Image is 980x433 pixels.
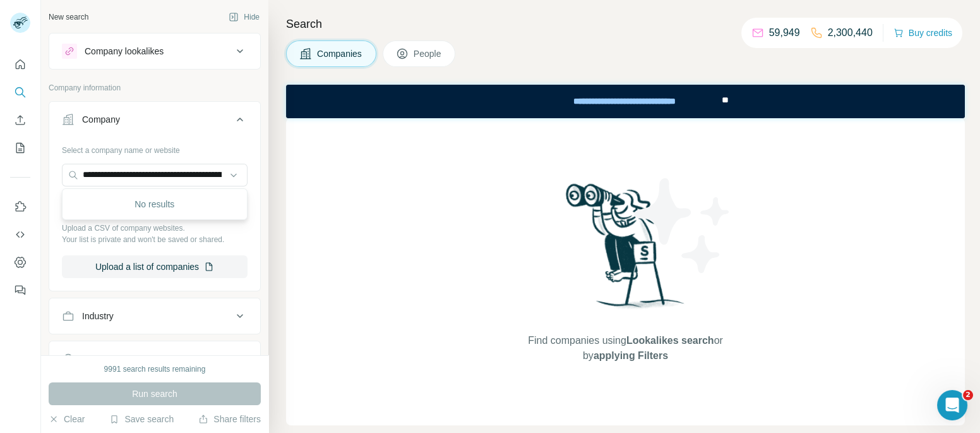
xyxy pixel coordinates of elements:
button: Company lookalikes [49,36,260,66]
iframe: Banner [286,85,965,118]
span: Lookalikes search [626,335,714,346]
div: 9991 search results remaining [104,363,206,375]
button: Clear [49,413,85,425]
button: Dashboard [10,251,30,274]
p: Your list is private and won't be saved or shared. [62,234,248,245]
div: Industry [82,310,114,322]
span: applying Filters [594,350,668,361]
div: Company lookalikes [85,45,164,58]
button: Quick start [10,53,30,76]
p: 2,300,440 [828,25,873,40]
button: Enrich CSV [10,109,30,131]
p: 59,949 [769,25,800,40]
div: No results [65,192,244,217]
span: 2 [963,390,973,400]
button: My lists [10,137,30,159]
button: Upload a list of companies [62,255,248,278]
button: HQ location [49,344,260,374]
img: Surfe Illustration - Stars [626,169,739,283]
div: Select a company name or website [62,140,248,156]
iframe: Intercom live chat [937,390,967,420]
span: Companies [317,47,363,60]
p: Company information [49,82,261,94]
h4: Search [286,15,965,33]
p: Upload a CSV of company websites. [62,223,248,234]
button: Buy credits [893,24,952,42]
div: Company [82,113,120,126]
button: Share filters [198,413,261,425]
button: Search [10,81,30,104]
div: New search [49,11,88,23]
button: Save search [109,413,174,425]
button: Industry [49,301,260,331]
button: Hide [220,8,268,27]
button: Use Surfe API [10,223,30,246]
button: Feedback [10,279,30,302]
button: Company [49,104,260,140]
img: Surfe Illustration - Woman searching with binoculars [560,180,691,321]
span: Find companies using or by [524,333,726,363]
span: People [414,47,443,60]
button: Use Surfe on LinkedIn [10,195,30,218]
div: HQ location [82,353,128,365]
